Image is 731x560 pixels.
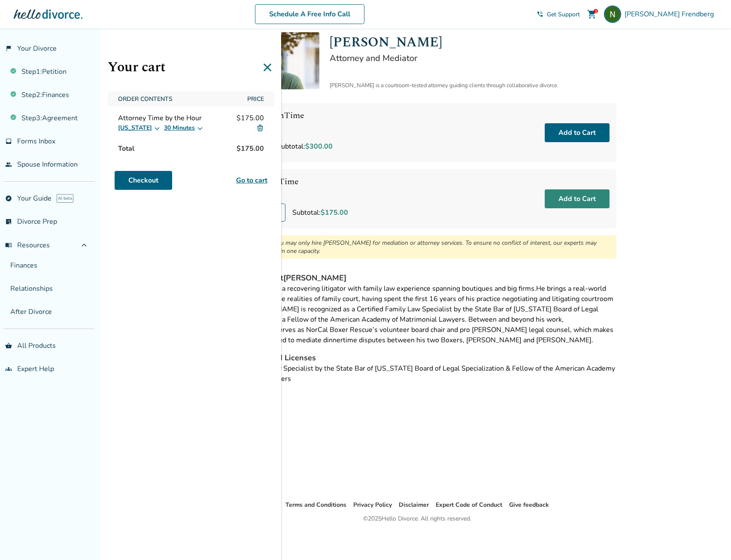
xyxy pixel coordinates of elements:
div: He brings a real-world perspective about the realities of family court, having spent the first 16... [218,283,616,345]
span: Resources [5,240,50,250]
span: people [5,161,12,168]
span: AI beta [57,194,73,203]
h4: Learn More About [PERSON_NAME] [218,272,616,283]
span: menu_book [5,242,12,249]
h1: Your cart [108,57,274,78]
h1: [PERSON_NAME] [330,32,616,52]
h2: Attorney and Mediator [330,52,616,64]
button: Add to Cart [545,123,610,142]
div: © 2025 Hello Divorce. All rights reserved. [363,514,471,524]
a: Terms and Conditions [285,501,346,509]
div: Subtotal: [277,141,333,152]
span: flag_2 [5,45,12,52]
div: 1 [594,9,598,13]
img: Neil Frendberg [604,6,621,23]
a: Go to cart [236,175,267,186]
span: $300.00 [305,142,333,151]
div: $350.00 per hour [225,187,348,197]
span: Get Support [547,10,580,18]
span: explore [5,195,12,202]
span: phone_in_talk [537,11,543,18]
iframe: Chat Widget [539,215,731,560]
h4: Certifications and Licenses [218,352,616,363]
div: [PERSON_NAME] is a courtroom-tested attorney guiding clients through collaborative divorce. [330,82,616,89]
a: phone_in_talkGet Support [537,10,580,18]
span: $175.00 [233,140,267,157]
span: shopping_basket [5,342,12,349]
span: Order Contents [115,91,240,107]
span: Total [115,140,138,157]
button: 30 Minutes [164,123,203,133]
span: $175.00 [237,113,264,123]
span: $175.00 [321,208,348,217]
span: groups [5,365,12,372]
span: Attorney Time by the Hour [118,113,202,123]
span: Price [244,91,267,107]
li: Give feedback [509,500,549,510]
div: Subtotal: [292,207,348,218]
span: expand_less [79,240,89,250]
h4: Book Attorney Time [225,176,348,187]
div: Certified Family Law Specialist by the State Bar of [US_STATE] Board of Legal Specialization & Fe... [218,363,616,384]
li: Disclaimer [399,500,429,510]
span: [PERSON_NAME] Frendberg [625,9,717,19]
a: Schedule A Free Info Call [255,4,364,24]
a: Privacy Policy [353,501,392,509]
button: [US_STATE] [118,123,161,133]
span: inbox [5,138,12,145]
img: Delete [256,124,264,132]
span: shopping_cart [587,9,597,19]
a: Expert Code of Conduct [436,501,502,509]
span: [PERSON_NAME] is a recovering litigator with family law experience spanning boutiques and big firms. [218,284,536,293]
button: Add to Cart [545,189,610,208]
span: list_alt_check [5,218,12,225]
div: Please note, you may only hire [PERSON_NAME] for mediation or attorney services. To ensure no con... [240,239,610,255]
span: Forms Inbox [17,137,55,146]
a: Checkout [115,171,172,190]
